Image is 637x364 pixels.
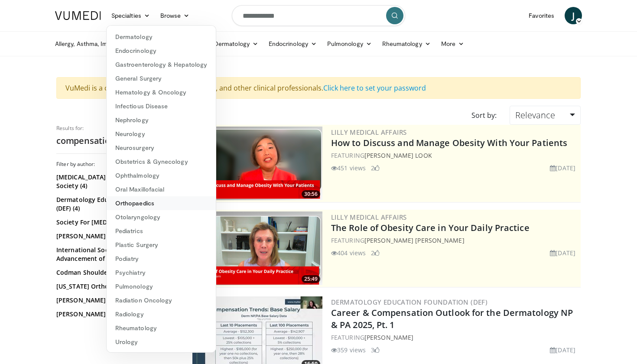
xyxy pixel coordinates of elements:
[107,224,216,238] a: Pediatrics
[56,268,175,277] a: Codman Shoulder Society (2)
[155,7,195,24] a: Browse
[331,345,366,354] li: 359 views
[302,190,320,198] span: 30:56
[107,71,216,85] a: General Surgery
[302,275,320,283] span: 25:49
[323,83,426,93] a: Click here to set your password
[107,307,216,321] a: Radiology
[107,169,216,182] a: Ophthalmology
[565,7,582,24] a: J
[56,246,175,263] a: International Society for the Advancement of Spine Surgery (2)
[107,182,216,196] a: Oral Maxillofacial
[55,11,101,20] img: VuMedi Logo
[263,35,322,52] a: Endocrinology
[331,248,366,257] li: 404 views
[107,335,216,349] a: Urology
[550,248,575,257] li: [DATE]
[192,211,322,285] img: e1208b6b-349f-4914-9dd7-f97803bdbf1d.png.300x170_q85_crop-smart_upscale.png
[192,127,322,200] a: 30:56
[331,213,406,221] a: Lilly Medical Affairs
[107,30,216,44] a: Dermatology
[56,135,178,146] h2: compensation
[510,106,581,125] a: Relevance
[107,279,216,293] a: Pulmonology
[371,163,380,172] li: 2
[377,35,436,52] a: Rheumatology
[331,151,579,160] div: FEATURING
[364,151,432,159] a: [PERSON_NAME] Look
[107,155,216,169] a: Obstetrics & Gynecology
[515,109,555,121] span: Relevance
[371,248,380,257] li: 2
[50,35,149,52] a: Allergy, Asthma, Immunology
[107,321,216,335] a: Rheumatology
[107,141,216,155] a: Neurosurgery
[107,210,216,224] a: Otolaryngology
[107,266,216,279] a: Psychiatry
[56,218,175,227] a: Society For [MEDICAL_DATA] (3)
[322,35,377,52] a: Pulmonology
[56,232,175,240] a: [PERSON_NAME] (3)
[331,137,567,149] a: How to Discuss and Manage Obesity With Your Patients
[331,333,579,342] div: FEATURING
[192,127,322,200] img: c98a6a29-1ea0-4bd5-8cf5-4d1e188984a7.png.300x170_q85_crop-smart_upscale.png
[56,161,178,168] h3: Filter by author:
[331,298,487,306] a: Dermatology Education Foundation (DEF)
[436,35,469,52] a: More
[106,7,155,24] a: Specialties
[232,5,405,26] input: Search topics, interventions
[107,113,216,127] a: Nephrology
[56,310,175,318] a: [PERSON_NAME] (1)
[465,106,503,125] div: Sort by:
[192,211,322,285] a: 25:49
[107,293,216,307] a: Radiation Oncology
[56,173,175,190] a: [MEDICAL_DATA] Spine Research Society (4)
[331,236,579,245] div: FEATURING
[107,238,216,252] a: Plastic Surgery
[106,25,216,353] div: Specialties
[550,163,575,172] li: [DATE]
[550,345,575,354] li: [DATE]
[107,127,216,141] a: Neurology
[56,282,175,291] a: [US_STATE] Orthopaedic Association (2)
[209,35,263,52] a: Dermatology
[107,196,216,210] a: Orthopaedics
[56,77,581,99] div: VuMedi is a community of physicians, dentists, and other clinical professionals.
[107,252,216,266] a: Podiatry
[56,195,175,213] a: Dermatology Education Foundation (DEF) (4)
[331,163,366,172] li: 451 views
[107,85,216,99] a: Hematology & Oncology
[364,236,465,244] a: [PERSON_NAME] [PERSON_NAME]
[107,44,216,58] a: Endocrinology
[107,99,216,113] a: Infectious Disease
[364,333,413,341] a: [PERSON_NAME]
[56,296,175,305] a: [PERSON_NAME] (1)
[331,128,406,136] a: Lilly Medical Affairs
[107,58,216,71] a: Gastroenterology & Hepatology
[56,125,178,132] p: Results for:
[331,307,573,331] a: Career & Compensation Outlook for the Dermatology NP & PA 2025, Pt. 1
[331,222,530,234] a: The Role of Obesity Care in Your Daily Practice
[371,345,380,354] li: 3
[523,7,559,24] a: Favorites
